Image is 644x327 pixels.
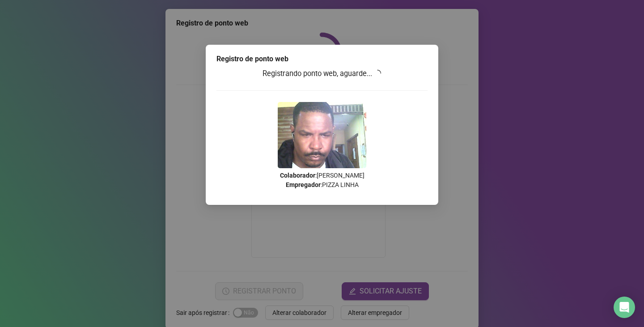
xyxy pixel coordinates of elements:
[216,68,428,80] h3: Registrando ponto web, aguarde...
[216,54,428,64] div: Registro de ponto web
[286,181,321,188] strong: Empregador
[614,297,635,318] div: Open Intercom Messenger
[278,102,366,168] img: 2Q==
[280,172,315,179] strong: Colaborador
[216,171,428,190] p: : [PERSON_NAME] : PIZZA LINHA
[374,70,381,77] span: loading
